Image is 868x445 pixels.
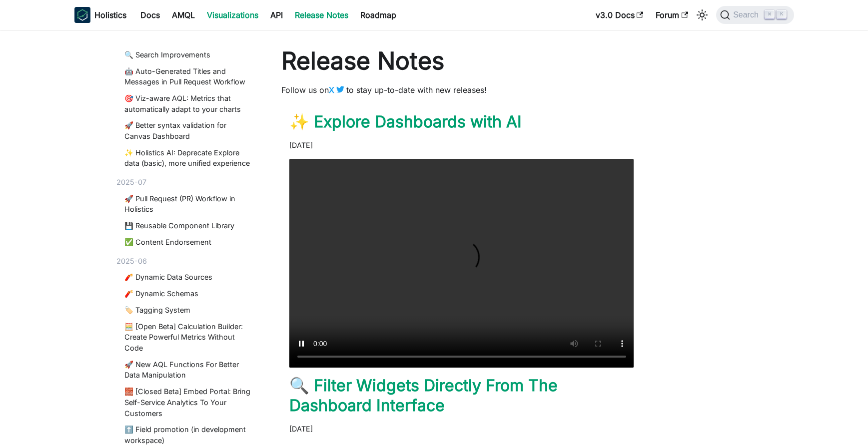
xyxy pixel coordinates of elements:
[716,6,794,24] button: Search (Command+K)
[74,7,126,23] a: HolisticsHolistics
[590,7,650,23] a: v3.0 Docs
[329,85,346,95] a: X
[124,93,253,114] a: 🎯 Viz-aware AQL: Metrics that automatically adapt to your charts
[124,120,253,141] a: 🚀 Better syntax validation for Canvas Dashboard
[730,10,765,19] span: Search
[124,359,253,381] a: 🚀 New AQL Functions For Better Data Manipulation
[134,7,166,23] a: Docs
[289,7,354,23] a: Release Notes
[765,10,775,19] kbd: ⌘
[289,376,558,415] a: 🔍 Filter Widgets Directly From The Dashboard Interface
[166,7,201,23] a: AMQL
[124,288,253,299] a: 🧨 Dynamic Schemas
[116,256,257,267] div: 2025-06
[329,85,334,95] b: X
[124,66,253,87] a: 🤖 Auto-Generated Titles and Messages in Pull Request Workflow
[777,10,787,19] kbd: K
[94,9,126,21] b: Holistics
[289,141,313,149] time: [DATE]
[124,237,253,248] a: ✅ Content Endorsement
[264,7,289,23] a: API
[289,112,522,131] a: ✨ Explore Dashboards with AI
[124,305,253,316] a: 🏷️ Tagging System
[124,386,253,419] a: 🧱 [Closed Beta] Embed Portal: Bring Self-Service Analytics To Your Customers
[124,147,253,169] a: ✨ Holistics AI: Deprecate Explore data (basic), more unified experience
[124,321,253,354] a: 🧮 [Open Beta] Calculation Builder: Create Powerful Metrics Without Code
[289,159,634,368] video: Your browser does not support embedding video, but you can .
[650,7,694,23] a: Forum
[281,84,642,96] p: Follow us on to stay up-to-date with new releases!
[116,177,257,188] div: 2025-07
[124,193,253,215] a: 🚀 Pull Request (PR) Workflow in Holistics
[124,220,253,231] a: 💾 Reusable Component Library
[74,7,90,23] img: Holistics
[354,7,402,23] a: Roadmap
[281,46,642,76] h1: Release Notes
[694,7,710,23] button: Switch between dark and light mode (currently light mode)
[289,425,313,433] time: [DATE]
[124,272,253,283] a: 🧨 Dynamic Data Sources
[124,49,253,60] a: 🔍 Search Improvements
[201,7,264,23] a: Visualizations
[116,46,257,445] nav: Blog recent posts navigation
